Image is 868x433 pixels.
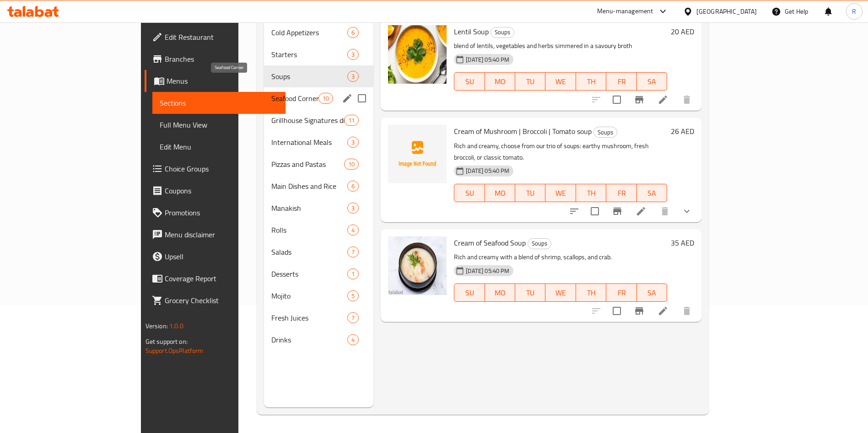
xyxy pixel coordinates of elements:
span: Choice Groups [165,163,279,174]
p: Rich and creamy, choose from our trio of soups: earthy mushroom, fresh broccoli, or classic tomato. [454,140,667,163]
span: 5 [348,292,358,300]
button: FR [606,283,636,302]
button: TU [515,283,545,302]
button: SA [637,184,667,202]
span: R [852,6,856,16]
div: items [344,115,359,126]
span: Grocery Checklist [165,295,279,306]
span: 3 [348,138,358,147]
div: items [347,203,359,214]
span: FR [610,75,633,88]
div: Cold Appetizers6 [264,21,373,43]
a: Grocery Checklist [145,289,286,311]
span: Cold Appetizers [271,27,347,38]
img: Cream of Mushroom | Broccoli | Tomato soup [388,125,447,183]
span: Edit Menu [160,141,279,152]
span: SA [641,75,663,88]
a: Menu disclaimer [145,224,286,246]
span: Full Menu View [160,119,279,130]
button: MO [485,72,515,91]
div: items [347,312,359,323]
div: Main Dishes and Rice6 [264,175,373,197]
span: 3 [348,204,358,213]
h6: 35 AED [671,236,694,249]
div: Soups [491,27,514,38]
span: Menu disclaimer [165,229,279,240]
span: Menus [167,75,279,86]
span: WE [549,75,572,88]
a: Choice Groups [145,158,286,180]
span: SU [458,75,481,88]
div: Mojito5 [264,285,373,307]
span: Select to update [607,90,626,109]
span: Select to update [585,202,604,221]
img: Cream of Seafood Soup [388,236,447,295]
div: Seafood Corner10edit [264,87,373,109]
button: TH [576,184,606,202]
span: Soups [271,71,347,82]
div: items [347,137,359,148]
a: Menus [145,70,286,92]
nav: Menu sections [264,18,373,354]
button: TU [515,72,545,91]
span: MO [489,75,512,88]
button: FR [606,72,636,91]
button: TU [515,184,545,202]
div: items [347,71,359,82]
span: SU [458,187,481,200]
a: Coupons [145,180,286,202]
button: Branch-specific-item [628,300,650,322]
h6: 26 AED [671,125,694,138]
span: Edit Restaurant [165,32,279,43]
button: TH [576,72,606,91]
span: TH [580,75,603,88]
a: Upsell [145,246,286,267]
span: TH [580,187,603,200]
span: Soups [594,127,617,138]
a: Edit menu item [658,94,669,105]
button: MO [485,283,515,302]
div: Pizzas and Pastas10 [264,153,373,175]
span: Pizzas and Pastas [271,159,344,170]
div: items [347,27,359,38]
button: WE [545,184,576,202]
span: WE [549,187,572,200]
div: Fresh Juices7 [264,307,373,329]
span: MO [489,187,512,200]
span: 1 [348,270,358,278]
span: 7 [348,248,358,257]
button: delete [654,200,676,222]
button: TH [576,283,606,302]
span: SA [641,286,663,299]
span: 1.0.0 [169,320,183,332]
span: Drinks [271,334,347,345]
a: Full Menu View [152,114,286,136]
a: Promotions [145,202,286,224]
div: Desserts1 [264,263,373,285]
span: SU [458,286,481,299]
span: Get support on: [146,336,188,347]
svg: Show Choices [681,206,692,217]
button: SU [454,283,485,302]
span: Sections [160,97,279,108]
button: MO [485,184,515,202]
p: Rich and creamy with a blend of shrimp, scallops, and crab. [454,251,667,263]
div: items [344,159,359,170]
span: WE [549,286,572,299]
div: Grillhouse Signatures dishes11 [264,109,373,131]
span: Cream of Seafood Soup [454,236,526,250]
div: [GEOGRAPHIC_DATA] [696,6,757,16]
span: TH [580,286,603,299]
a: Support.OpsPlatform [146,345,204,357]
span: 6 [348,182,358,191]
span: Rolls [271,225,347,235]
span: Coverage Report [165,273,279,284]
div: items [347,246,359,257]
div: Starters [271,49,347,60]
div: Soups3 [264,65,373,87]
div: Manakish3 [264,197,373,219]
button: Branch-specific-item [628,89,650,111]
